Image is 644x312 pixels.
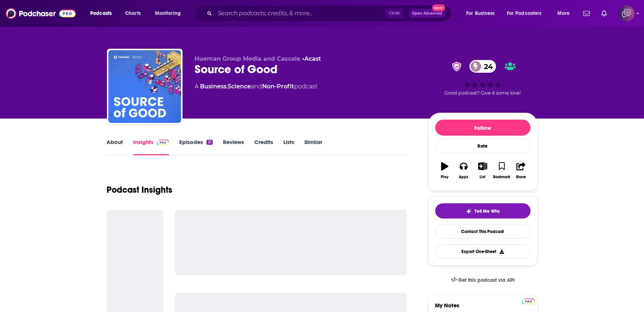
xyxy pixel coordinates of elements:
[435,139,531,153] div: Rate
[516,175,526,179] div: Share
[466,8,495,19] span: For Business
[450,62,464,71] img: verified Badge
[502,8,552,19] button: open menu
[435,157,454,184] button: Play
[493,175,510,179] div: Bookmark
[522,299,535,304] img: Podchaser Pro
[251,83,263,90] span: and
[133,139,169,155] a: InsightsPodchaser Pro
[6,7,76,20] img: Podchaser - Follow, Share and Rate Podcasts
[492,157,511,184] button: Bookmark
[108,50,181,123] img: Source of Good
[458,277,515,283] span: Get this podcast via API
[599,7,610,20] a: Show notifications dropdown
[90,8,112,19] span: Podcasts
[454,157,473,184] button: Apps
[507,8,542,19] span: For Podcasters
[263,83,295,90] a: Non-Profit
[305,55,321,62] a: Acast
[435,244,531,259] button: Export One-Sheet
[466,208,472,214] img: tell me why sparkle
[511,157,530,184] button: Share
[461,8,504,19] button: open menu
[619,5,635,21] span: Logged in as corioliscompany
[469,60,496,73] a: 24
[409,9,445,18] button: Open AdvancedNew
[557,8,570,19] span: More
[480,175,486,179] div: List
[619,5,635,21] img: User Profile
[428,55,537,100] div: verified Badge24Good podcast? Give it some love!
[435,120,531,136] button: Follow
[386,9,403,18] span: Ctrl K
[157,140,169,145] img: Podchaser Pro
[304,139,322,155] a: Similar
[477,60,496,73] span: 24
[85,8,121,19] button: open menu
[155,8,181,19] span: Monitoring
[459,175,468,179] div: Apps
[227,83,228,90] span: ,
[441,175,448,179] div: Play
[283,139,294,155] a: Lists
[120,8,145,19] a: Charts
[619,5,635,21] button: Show profile menu
[552,8,579,19] button: open menu
[195,82,318,91] div: A podcast
[179,139,212,155] a: Episodes21
[215,8,386,19] input: Search podcasts, credits, & more...
[228,83,251,90] a: Science
[435,224,531,239] a: Contact This Podcast
[580,7,593,20] a: Show notifications dropdown
[412,12,442,15] span: Open Advanced
[522,297,535,304] a: Pro website
[150,8,190,19] button: open menu
[200,83,227,90] a: Business
[195,55,301,62] span: Hueman Group Media and Cascale
[223,139,244,155] a: Reviews
[125,8,141,19] span: Charts
[432,4,445,11] span: New
[202,5,459,22] div: Search podcasts, credits, & more...
[475,208,500,214] span: Tell Me Why
[473,157,492,184] button: List
[107,184,173,195] h1: Podcast Insights
[254,139,273,155] a: Credits
[445,271,521,289] a: Get this podcast via API
[207,140,212,145] div: 21
[303,55,321,62] span: •
[435,203,531,219] button: tell me why sparkleTell Me Why
[107,139,123,155] a: About
[445,90,521,96] span: Good podcast? Give it some love!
